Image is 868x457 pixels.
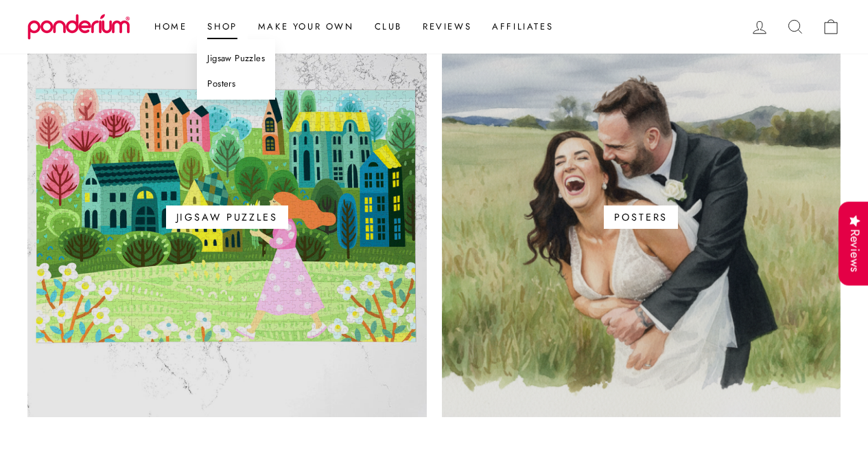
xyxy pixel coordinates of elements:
a: Shop [197,14,247,39]
a: Jigsaw Puzzles [197,46,275,71]
a: Jigsaw Puzzles [27,17,427,417]
a: Make Your Own [248,14,364,39]
a: Reviews [412,14,482,39]
img: Ponderium [27,14,130,40]
span: Posters [604,205,678,229]
a: Club [364,14,412,39]
div: Reviews [838,201,868,286]
ul: Primary [137,14,563,39]
span: Jigsaw Puzzles [166,205,288,229]
a: Home [144,14,197,39]
a: Posters [442,17,841,417]
a: Affiliates [482,14,563,39]
a: Posters [197,71,275,97]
